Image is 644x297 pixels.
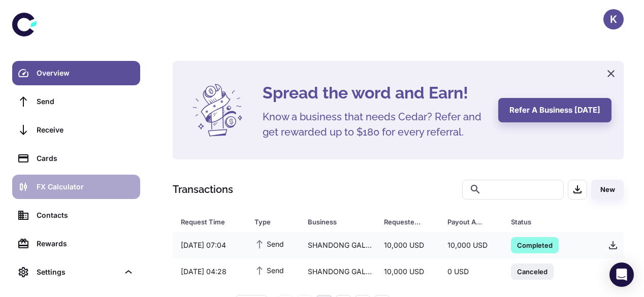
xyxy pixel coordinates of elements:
div: Settings [12,260,140,284]
span: Status [511,215,588,229]
div: SHANDONG GALAXY INTERNATIONAL TRADING CO.,LTD [300,262,376,281]
div: Requested Amount [384,215,422,229]
span: Canceled [511,266,554,276]
h4: Spread the word and Earn! [263,81,486,105]
div: Type [254,215,282,229]
div: Request Time [181,215,229,229]
div: [DATE] 04:28 [173,262,246,281]
span: Send [254,238,284,249]
span: Request Time [181,215,242,229]
span: Payout Amount [447,215,499,229]
span: Type [254,215,296,229]
div: 10,000 USD [376,236,439,255]
div: 10,000 USD [439,236,503,255]
button: New [591,180,624,200]
div: Open Intercom Messenger [609,262,634,287]
a: Send [12,89,140,114]
span: Requested Amount [384,215,435,229]
div: Status [511,215,574,229]
div: [DATE] 07:04 [173,236,246,255]
div: Payout Amount [447,215,486,229]
div: Send [37,96,134,107]
h5: Know a business that needs Cedar? Refer and get rewarded up to $180 for every referral. [263,109,486,140]
a: Overview [12,61,140,85]
div: Contacts [37,210,134,221]
div: Cards [37,153,134,164]
span: Completed [511,240,559,250]
div: Receive [37,124,134,136]
div: 0 USD [439,262,503,281]
a: FX Calculator [12,175,140,199]
button: Refer a business [DATE] [498,98,611,122]
div: Overview [37,68,134,79]
div: Settings [37,267,119,278]
div: 10,000 USD [376,262,439,281]
a: Receive [12,118,140,142]
span: Send [254,265,284,276]
div: SHANDONG GALAXY INTERNATIONAL TRADING CO.,LTD [300,236,376,255]
div: Rewards [37,238,134,249]
a: Contacts [12,203,140,227]
button: K [603,9,624,29]
h1: Transactions [173,182,233,197]
a: Cards [12,146,140,171]
a: Rewards [12,232,140,256]
div: FX Calculator [37,181,134,192]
